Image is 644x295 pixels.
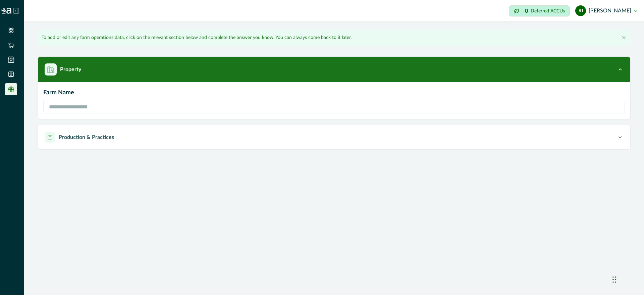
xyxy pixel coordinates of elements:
p: Farm Name [43,88,625,97]
p: To add or edit any farm operations data, click on the relevant section below and complete the ans... [42,34,352,41]
div: Drag [612,269,616,290]
button: Production & Practices [38,125,630,149]
button: Close [620,34,628,42]
p: Property [60,65,81,73]
p: 0 [525,8,528,14]
img: Logo [1,8,11,14]
button: ranjon jonas[PERSON_NAME] [575,3,637,19]
iframe: Chat Widget [610,263,644,295]
div: Property [38,82,630,119]
p: Production & Practices [59,133,114,141]
p: Deferred ACCUs [531,8,565,13]
button: Property [38,57,630,82]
